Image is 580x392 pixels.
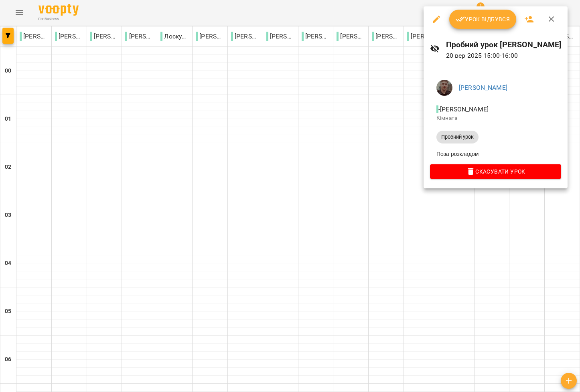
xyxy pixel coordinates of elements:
a: [PERSON_NAME] [459,84,507,91]
img: 0a0415dca1f61a04ddb9dd3fb0ef47a2.jpg [436,80,452,96]
span: - [PERSON_NAME] [436,105,490,113]
span: Скасувати Урок [436,167,555,176]
span: Пробний урок [436,133,479,141]
p: Кімната [436,114,555,122]
span: Урок відбувся [456,14,510,24]
p: 20 вер 2025 15:00 - 16:00 [446,51,562,61]
button: Скасувати Урок [430,164,561,179]
li: Поза розкладом [430,147,561,161]
h6: Пробний урок [PERSON_NAME] [446,38,562,51]
button: Урок відбувся [449,10,517,29]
